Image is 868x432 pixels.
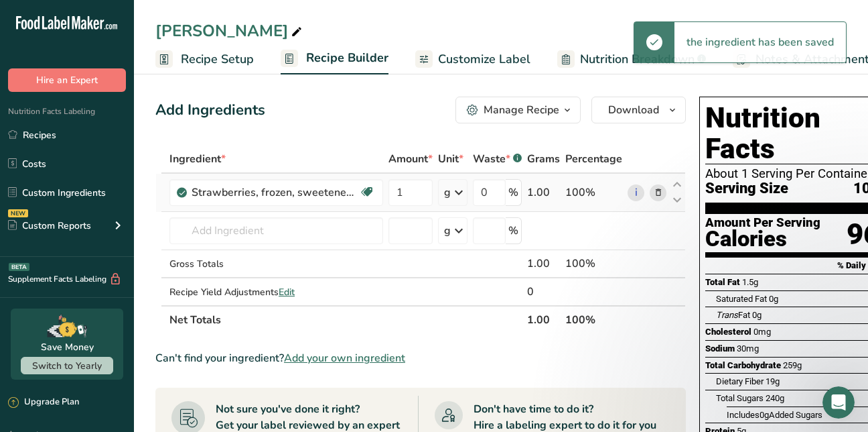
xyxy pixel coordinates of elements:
[8,396,79,409] div: Upgrade Plan
[705,217,820,229] div: Amount Per Serving
[527,151,560,167] span: Grams
[279,286,295,299] span: Edit
[705,277,740,287] span: Total Fat
[716,376,764,386] span: Dietary Fiber
[716,310,738,320] i: Trans
[169,151,226,167] span: Ingredient
[527,256,560,272] div: 1.00
[565,151,622,167] span: Percentage
[705,343,735,354] span: Sodium
[455,97,581,123] button: Manage Recipe
[565,184,622,201] div: 100%
[9,263,29,271] div: BETA
[527,184,560,201] div: 1.00
[155,350,686,366] div: Can't find your ingredient?
[444,184,451,201] div: g
[438,50,530,68] span: Customize Label
[783,360,802,370] span: 259g
[628,184,644,201] a: i
[388,151,433,167] span: Amount
[473,151,522,167] div: Waste
[484,102,559,118] div: Manage Recipe
[716,393,764,403] span: Total Sugars
[742,277,758,287] span: 1.5g
[705,360,781,370] span: Total Carbohydrate
[155,99,265,121] div: Add Ingredients
[21,357,113,374] button: Switch to Yearly
[759,410,769,420] span: 0g
[705,180,788,197] span: Serving Size
[167,305,524,333] th: Net Totals
[284,350,405,366] span: Add your own ingredient
[737,343,759,354] span: 30mg
[169,257,383,271] div: Gross Totals
[591,97,686,123] button: Download
[705,229,820,249] div: Calories
[32,360,102,372] span: Switch to Yearly
[753,327,771,337] span: 0mg
[192,184,359,201] div: Strawberries, frozen, sweetened, sliced
[674,22,846,62] div: the ingredient has been saved
[563,305,625,333] th: 100%
[527,284,560,300] div: 0
[565,256,622,272] div: 100%
[438,151,463,167] span: Unit
[415,44,530,74] a: Customize Label
[727,410,822,420] span: Includes Added Sugars
[580,50,695,68] span: Nutrition Breakdown
[766,393,784,403] span: 240g
[181,50,254,68] span: Recipe Setup
[608,102,659,118] span: Download
[444,223,451,239] div: g
[766,376,780,386] span: 19g
[752,310,762,320] span: 0g
[169,217,383,244] input: Add Ingredient
[8,219,91,233] div: Custom Reports
[41,340,94,354] div: Save Money
[169,285,383,299] div: Recipe Yield Adjustments
[8,68,126,92] button: Hire an Expert
[769,294,778,304] span: 0g
[716,310,750,320] span: Fat
[716,294,767,304] span: Saturated Fat
[524,305,563,333] th: 1.00
[155,44,254,74] a: Recipe Setup
[281,43,388,75] a: Recipe Builder
[557,44,706,74] a: Nutrition Breakdown
[306,49,388,67] span: Recipe Builder
[822,386,855,419] iframe: Intercom live chat
[705,327,751,337] span: Cholesterol
[8,209,28,217] div: NEW
[155,19,305,43] div: [PERSON_NAME]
